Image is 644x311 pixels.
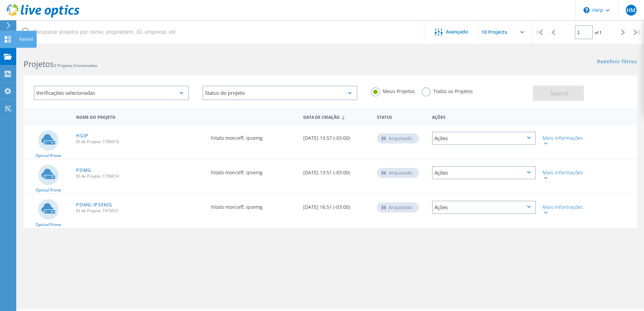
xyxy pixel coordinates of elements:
[24,59,54,69] b: Projetos
[19,37,33,42] div: Painel
[73,110,208,123] div: Nome do Projeto
[202,86,358,100] div: Status do projeto
[533,86,584,101] button: Search
[374,110,429,123] div: Status
[626,7,636,13] span: HM
[630,20,644,44] div: |
[446,29,468,34] span: Avançado
[35,188,61,192] span: Optical Prime
[597,59,637,65] a: Redefinir filtros
[432,201,536,214] div: Ações
[300,125,374,147] div: [DATE] 13:57 (-03:00)
[300,110,374,123] div: Data de Criação
[7,14,79,19] a: Live Optics Dashboard
[432,132,536,145] div: Ações
[76,133,89,138] a: HGIP
[429,110,539,123] div: Ações
[432,166,536,179] div: Ações
[54,63,97,68] span: 3 Projetos Encontrados
[208,194,300,216] div: hitalo monceff, ipsemg
[532,20,546,44] div: |
[377,133,419,143] div: Arquivado
[377,202,419,213] div: Arquivado
[34,86,189,100] div: Verificações selecionadas
[543,170,585,180] div: Mais informações
[543,205,585,214] div: Mais informações
[300,159,374,182] div: [DATE] 13:51 (-03:00)
[76,209,204,213] span: ID de Projeto: 1674521
[208,159,300,182] div: hitalo monceff, ipsemg
[595,30,602,36] span: of 1
[208,125,300,147] div: hitalo monceff, ipsemg
[35,154,61,158] span: Optical Prime
[543,136,585,145] div: Mais informações
[300,194,374,216] div: [DATE] 16:51 (-03:00)
[583,7,590,13] svg: \n
[551,90,568,97] span: Search
[76,140,204,144] span: ID de Projeto: 1706018
[76,202,112,207] a: PDMG-IPSEMG
[422,87,473,94] label: Todos os Projetos
[76,168,91,173] a: PDMG
[371,87,415,94] label: Meus Projetos
[35,223,61,227] span: Optical Prime
[76,174,204,178] span: ID de Projeto: 1706014
[377,168,419,178] div: Arquivado
[17,20,425,44] input: Pesquisar projetos por nome, proprietário, ID, empresa, etc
